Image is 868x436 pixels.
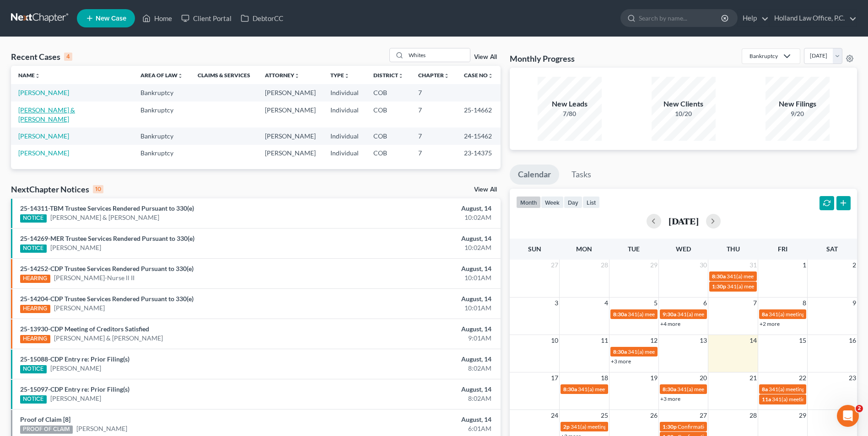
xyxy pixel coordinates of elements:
td: COB [366,145,411,162]
td: 7 [411,145,457,162]
a: Help [738,10,769,27]
a: +4 more [660,320,680,327]
div: 10:01AM [340,303,491,313]
span: 31 [749,260,758,271]
span: 11 [600,335,609,346]
span: 1:30p [712,283,726,290]
span: 4 [604,298,609,308]
span: 16 [848,335,857,346]
td: Bankruptcy [133,128,190,144]
span: 341(a) meeting for [PERSON_NAME] [677,311,766,318]
div: August, 14 [340,234,491,243]
span: 341(a) meeting for [PERSON_NAME] & [PERSON_NAME] [727,283,864,290]
i: unfold_more [178,73,183,79]
h3: Monthly Progress [510,53,575,64]
a: [PERSON_NAME] [18,89,69,96]
div: NOTICE [20,365,47,373]
span: 8a [762,386,768,393]
td: Individual [323,84,366,101]
span: 1 [802,260,807,271]
td: Bankruptcy [133,101,190,128]
span: Confirmation hearing for [PERSON_NAME] & [PERSON_NAME] [678,423,830,430]
div: 10:02AM [340,243,491,252]
button: day [564,196,582,208]
a: [PERSON_NAME]-Nurse ll II [54,273,135,282]
div: 10:02AM [340,213,491,222]
span: 2 [852,260,857,271]
td: 7 [411,128,457,144]
a: [PERSON_NAME] [18,149,69,157]
span: 8 [802,298,807,308]
a: [PERSON_NAME] [54,303,105,313]
span: Tue [628,245,640,253]
div: 10:01AM [340,273,491,282]
div: HEARING [20,335,50,343]
span: 15 [798,335,807,346]
span: 7 [752,298,758,308]
a: 25-14204-CDP Trustee Services Rendered Pursuant to 330(e) [20,295,194,303]
i: unfold_more [488,73,493,79]
a: Proof of Claim [8] [20,415,70,423]
span: 29 [649,260,658,271]
span: 20 [699,372,708,383]
td: 24-15462 [457,128,501,144]
div: New Filings [766,99,830,109]
div: 9:01AM [340,334,491,343]
span: 23 [848,372,857,383]
span: Thu [727,245,740,253]
a: Nameunfold_more [18,72,40,79]
i: unfold_more [35,73,40,79]
span: Sun [528,245,541,253]
span: 19 [649,372,658,383]
div: NOTICE [20,395,47,404]
td: COB [366,101,411,128]
span: 11a [762,396,771,403]
div: NOTICE [20,245,47,253]
td: COB [366,84,411,101]
span: Fri [778,245,787,253]
span: 26 [649,410,658,421]
a: 25-13930-CDP Meeting of Creditors Satisfied [20,325,149,333]
span: 341(a) meeting for [PERSON_NAME] [772,396,860,403]
a: Chapterunfold_more [418,72,449,79]
span: Wed [676,245,691,253]
div: HEARING [20,305,50,313]
div: 4 [64,53,72,61]
span: 5 [653,298,658,308]
span: 17 [550,372,559,383]
div: August, 14 [340,355,491,364]
input: Search by name... [639,10,722,27]
button: month [516,196,541,208]
input: Search by name... [406,48,470,62]
span: 341(a) meeting for [PERSON_NAME] [628,311,716,318]
span: 14 [749,335,758,346]
a: View All [474,54,497,60]
span: 6 [702,298,708,308]
div: 7/80 [538,109,602,118]
span: 1:30p [663,423,677,430]
div: NOTICE [20,214,47,223]
span: 8:30a [563,386,577,393]
a: [PERSON_NAME] [50,243,101,252]
span: 24 [550,410,559,421]
a: 25-15097-CDP Entry re: Prior Filing(s) [20,385,129,393]
span: 28 [749,410,758,421]
a: +3 more [611,358,631,365]
td: [PERSON_NAME] [258,145,323,162]
span: Sat [826,245,838,253]
a: [PERSON_NAME] [50,364,101,373]
h2: [DATE] [669,216,699,226]
div: August, 14 [340,385,491,394]
a: Holland Law Office, P.C. [770,10,857,27]
div: New Clients [652,99,716,109]
span: 2p [563,423,570,430]
span: 8a [762,311,768,318]
button: week [541,196,564,208]
a: Calendar [510,165,559,185]
span: 341(a) meeting for [PERSON_NAME] & [PERSON_NAME] [677,386,814,393]
div: August, 14 [340,324,491,334]
i: unfold_more [294,73,300,79]
span: Mon [576,245,592,253]
a: [PERSON_NAME] [50,394,101,403]
div: 9/20 [766,109,830,118]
